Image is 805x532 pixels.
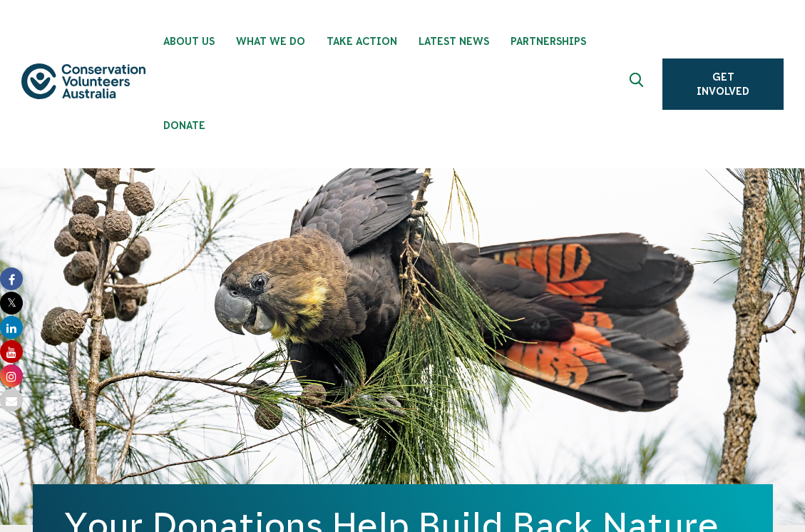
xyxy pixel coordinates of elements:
[662,58,784,110] a: Get Involved
[511,36,586,47] span: Partnerships
[327,36,397,47] span: Take Action
[163,36,215,47] span: About Us
[236,36,305,47] span: What We Do
[163,120,205,131] span: Donate
[419,36,489,47] span: Latest News
[21,63,145,100] img: logo.svg
[621,67,655,101] button: Expand search box Close search box
[630,73,647,96] span: Expand search box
